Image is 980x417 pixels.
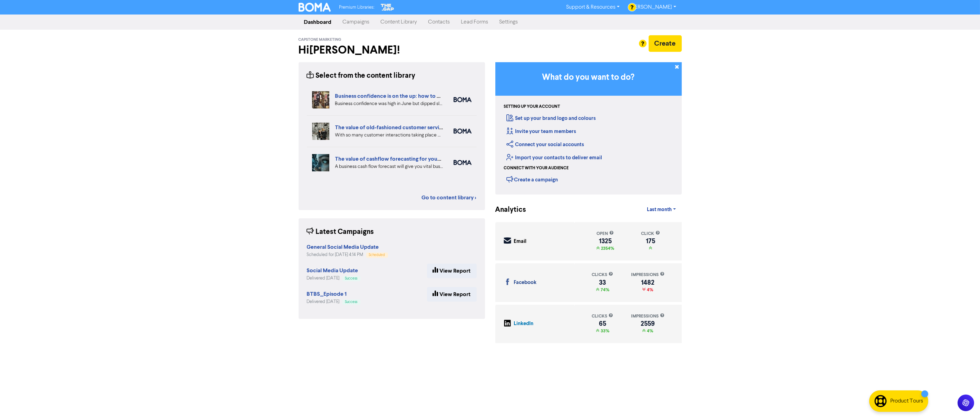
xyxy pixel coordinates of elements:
[514,320,534,328] div: LinkedIn
[507,174,558,184] div: Create a campaign
[625,2,681,13] a: [PERSON_NAME]
[456,15,494,29] a: Lead Forms
[335,93,508,99] a: Business confidence is on the up: how to overcome the big challenges
[631,280,664,285] div: 1482
[646,328,653,334] span: 4%
[335,124,497,131] a: The value of old-fashioned customer service: getting data insights
[599,328,609,334] span: 33%
[307,245,379,250] a: General Social Media Update
[299,15,337,29] a: Dashboard
[369,253,385,257] span: Scheduled
[647,207,672,213] span: Last month
[646,287,653,293] span: 4%
[649,35,682,52] button: Create
[507,141,584,148] a: Connect your social accounts
[599,287,609,293] span: 74%
[375,15,423,29] a: Content Library
[641,238,660,244] div: 175
[945,384,980,417] iframe: Chat Widget
[335,163,443,170] div: A business cash flow forecast will give you vital business intelligence to help you scenario-plan...
[495,62,682,195] div: Getting Started in BOMA
[631,313,664,320] div: impressions
[307,227,374,237] div: Latest Campaigns
[592,321,613,326] div: 65
[307,292,347,297] a: BTBS_Episode 1
[345,300,358,304] span: Success
[454,160,472,165] img: boma_accounting
[299,44,485,57] h2: Hi [PERSON_NAME] !
[495,205,518,215] div: Analytics
[335,100,443,107] div: Business confidence was high in June but dipped slightly in August in the latest SMB Business Ins...
[592,272,613,278] div: clicks
[592,280,613,285] div: 33
[514,238,527,246] div: Email
[507,128,576,135] a: Invite your team members
[307,70,416,81] div: Select from the content library
[641,203,681,217] a: Last month
[307,291,347,297] strong: BTBS_Episode 1
[596,230,614,237] div: open
[507,154,602,161] a: Import your contacts to deliver email
[514,279,537,287] div: Facebook
[427,287,477,302] a: View Report
[631,321,664,326] div: 2559
[307,298,360,305] div: Delivered [DATE]
[380,3,395,12] img: The Gap
[494,15,524,29] a: Settings
[335,155,462,162] a: The value of cashflow forecasting for your business
[299,3,331,12] img: BOMA Logo
[307,267,358,274] strong: Social Media Update
[422,193,477,202] a: Go to content library >
[600,246,614,251] span: 2354%
[641,230,660,237] div: click
[506,73,671,83] h3: What do you want to do?
[339,5,374,10] span: Premium Libraries:
[504,165,569,171] div: Connect with your audience
[307,244,379,250] strong: General Social Media Update
[427,264,477,278] a: View Report
[307,268,358,274] a: Social Media Update
[335,132,443,139] div: With so many customer interactions taking place online, your online customer service has to be fi...
[507,115,596,122] a: Set up your brand logo and colours
[592,313,613,320] div: clicks
[631,272,664,278] div: impressions
[337,15,375,29] a: Campaigns
[423,15,456,29] a: Contacts
[454,97,472,102] img: boma
[561,2,625,13] a: Support & Resources
[596,238,614,244] div: 1325
[345,277,358,280] span: Success
[454,129,472,134] img: boma
[504,104,560,110] div: Setting up your account
[307,275,360,282] div: Delivered [DATE]
[307,252,388,258] div: Scheduled for [DATE] 4:14 PM
[299,37,342,42] span: capstone marketing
